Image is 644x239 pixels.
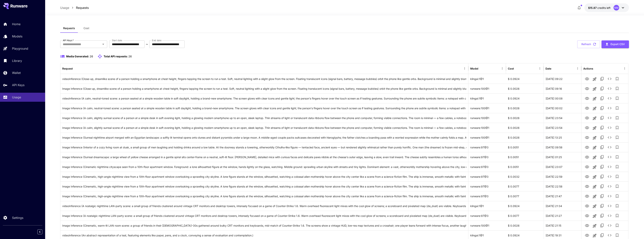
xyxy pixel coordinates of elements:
[468,191,506,201] div: runware:97@3
[583,94,591,102] button: View
[468,211,506,221] div: runware:97@3
[606,85,613,92] button: See details
[62,182,467,191] div: Click to copy prompt
[591,212,598,220] button: Launch in playground
[40,228,45,235] div: Collapse sidebar
[506,133,544,142] div: $ 0.0026
[598,212,606,219] button: Copy TaskUUID
[591,75,598,83] button: Launch in playground
[598,183,606,190] button: Copy TaskUUID
[598,114,606,122] button: Copy TaskUUID
[544,162,581,172] div: 17 Sep, 2025 23:07
[62,152,467,162] div: Click to copy prompt
[506,123,544,133] div: $ 0.0026
[591,154,598,161] button: Launch in playground
[598,95,606,102] button: Copy TaskUUID
[62,84,467,93] div: Click to copy prompt
[60,5,69,10] p: Usage
[613,153,621,161] button: Add to library
[583,192,591,200] button: View
[606,202,613,210] button: See details
[598,75,606,83] button: Copy TaskUUID
[598,231,606,239] button: Copy TaskUUID
[598,104,606,112] button: Copy TaskUUID
[588,6,611,10] div: $15.8656
[583,67,593,70] div: Actions
[575,66,580,71] button: Menu
[506,162,544,172] div: $ 0.0051
[613,124,621,131] button: Add to library
[598,222,606,229] button: Copy TaskUUID
[591,173,598,181] button: Launch in playground
[62,133,467,142] div: Click to copy prompt
[591,115,598,122] button: Launch in playground
[606,231,613,239] button: See details
[66,55,89,58] span: Media Generated:
[62,162,467,172] div: Click to copy prompt
[591,203,598,210] button: Launch in playground
[514,66,520,71] button: Sort
[468,93,506,103] div: klingai:1@1
[583,114,591,122] button: View
[112,39,122,42] label: Start date
[62,103,467,113] div: Click to copy prompt
[545,67,551,70] div: Date
[598,153,606,161] button: Copy TaskUUID
[598,173,606,180] button: Copy TaskUUID
[606,104,613,112] button: See details
[606,192,613,200] button: See details
[468,152,506,162] div: runware:97@3
[598,124,606,131] button: Copy TaskUUID
[544,152,581,162] div: 18 Sep, 2025 01:25
[591,134,598,142] button: Launch in playground
[37,229,42,234] button: Collapse sidebar
[588,6,597,9] span: $15.87
[613,143,621,151] button: Add to library
[606,95,613,102] button: See details
[583,173,591,180] button: View
[591,144,598,151] button: Launch in playground
[606,173,613,180] button: See details
[591,163,598,171] button: Launch in playground
[583,212,591,219] button: View
[468,201,506,211] div: klingai:1@1
[591,222,598,230] button: Launch in playground
[62,201,467,211] div: Click to copy prompt
[613,134,621,141] button: Add to library
[62,67,73,70] div: Request
[90,55,93,58] span: 26
[583,124,591,131] button: View
[591,105,598,112] button: Launch in playground
[613,231,621,239] button: Add to library
[606,212,613,219] button: See details
[544,84,581,93] div: 24 Sep, 2025 09:16
[63,27,75,30] span: Requests
[506,84,544,93] div: $ 0.0026
[544,201,581,211] div: 17 Sep, 2025 21:34
[602,40,629,48] button: Export CSV
[597,6,611,9] span: credits left
[598,143,606,151] button: Copy TaskUUID
[62,74,467,84] div: Click to copy prompt
[583,222,591,229] button: View
[598,85,606,92] button: Copy TaskUUID
[613,192,621,200] button: Add to library
[104,55,128,58] span: Total API requests:
[613,75,621,83] button: Add to library
[12,46,28,51] p: Playground
[583,182,591,190] button: View
[552,66,557,71] button: Sort
[613,85,621,92] button: Add to library
[62,211,467,221] div: Click to copy prompt
[12,83,24,87] p: API Keys
[128,55,132,58] span: 26
[506,191,544,201] div: $ 0.0077
[583,85,591,92] button: View
[544,74,581,84] div: 24 Sep, 2025 09:22
[583,202,591,210] button: View
[598,134,606,141] button: Copy TaskUUID
[544,191,581,201] div: 17 Sep, 2025 21:47
[606,75,613,83] button: See details
[506,93,544,103] div: $ 0.0924
[622,66,627,71] button: Menu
